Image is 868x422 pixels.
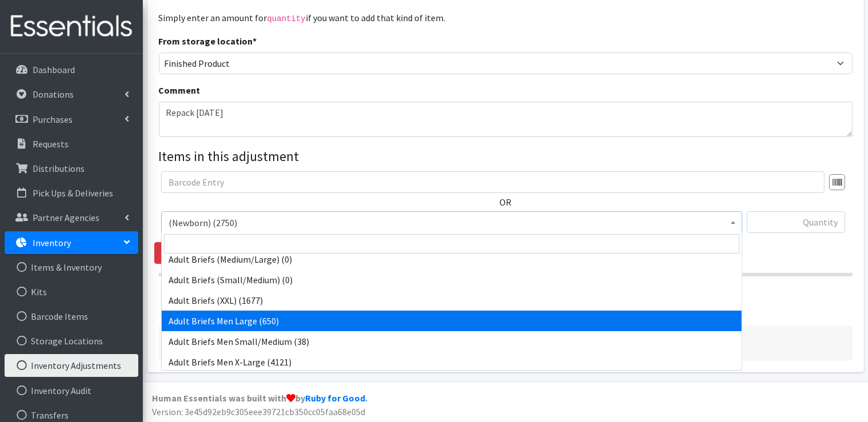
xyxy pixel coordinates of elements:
input: Quantity [747,211,845,233]
li: Adult Briefs (Medium/Large) (0) [162,249,742,270]
p: Requests [33,138,69,150]
p: Partner Agencies [33,212,99,223]
li: Adult Briefs (Small/Medium) (0) [162,270,742,290]
li: Adult Briefs Men Large (650) [162,311,742,331]
a: Dashboard [5,58,138,81]
a: Pick Ups & Deliveries [5,182,138,204]
a: Requests [5,132,138,155]
p: Pick Ups & Deliveries [33,187,113,199]
a: Donations [5,83,138,106]
li: Adult Briefs Men X-Large (4121) [162,352,742,372]
legend: Items in this adjustment [159,146,853,167]
a: Partner Agencies [5,206,138,229]
img: HumanEssentials [5,7,138,46]
span: (Newborn) (2750) [169,215,735,231]
li: Adult Briefs (XXL) (1677) [162,290,742,311]
a: Purchases [5,108,138,131]
label: From storage location [159,34,257,48]
p: Dashboard [33,64,75,75]
p: Donations [33,89,74,100]
a: Inventory Audit [5,379,138,402]
p: Simply enter an amount for if you want to add that kind of item. [159,11,853,25]
p: Purchases [33,114,73,125]
input: Barcode Entry [161,171,825,193]
code: quantity [267,14,306,23]
a: Kits [5,280,138,303]
label: Comment [159,83,201,97]
a: Inventory Adjustments [5,354,138,377]
a: Storage Locations [5,329,138,352]
a: Items & Inventory [5,256,138,279]
span: Version: 3e45d92eb9c305eee39721cb350cc05faa68e05d [152,406,365,417]
a: Inventory [5,231,138,254]
a: Ruby for Good [305,392,365,404]
a: Remove [154,242,211,264]
strong: Human Essentials was built with by . [152,392,367,404]
p: Distributions [33,163,85,174]
a: Barcode Items [5,305,138,328]
li: Adult Briefs Men Small/Medium (38) [162,331,742,352]
abbr: required [253,35,257,47]
a: Distributions [5,157,138,180]
label: OR [499,195,511,209]
p: Inventory [33,237,71,248]
span: (Newborn) (2750) [161,211,742,233]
